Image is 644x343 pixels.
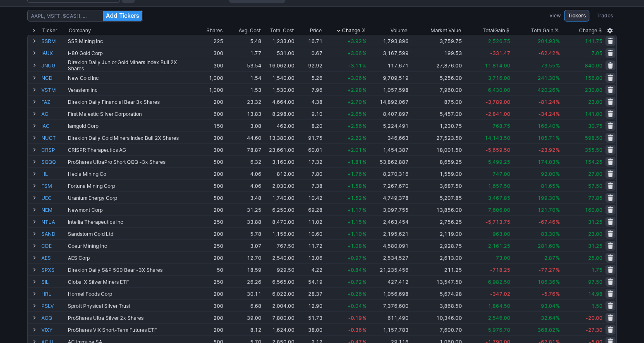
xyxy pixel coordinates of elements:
td: 16.71 [295,35,323,47]
span: +3.92 [347,38,362,44]
span: % [556,219,560,225]
a: IAG [41,120,66,132]
td: 16,062.00 [262,59,295,72]
td: 300 [194,59,224,72]
span: 747.00 [493,171,510,177]
td: 500 [194,180,224,192]
a: SAND [41,228,66,240]
td: 3,097,755 [367,204,409,216]
td: 3.48 [224,192,262,204]
td: 200 [194,228,224,240]
span: 199.30 [538,195,555,201]
span: +3.66 [347,50,362,56]
span: % [556,183,560,189]
span: Change $ [579,26,602,35]
a: IAUX [41,47,66,59]
span: 141.75 [585,38,603,44]
span: 141.00 [585,111,603,117]
td: 33.88 [224,216,262,228]
span: 3,716.00 [488,75,510,81]
td: 300 [194,144,224,156]
span: % [362,50,366,56]
td: 8,470.00 [262,216,295,228]
td: 2,119.00 [409,228,463,240]
div: CRISPR Therapeutics AG [68,147,194,153]
td: 300 [194,47,224,59]
td: 600 [194,108,224,120]
td: 18,001.50 [409,144,463,156]
td: 4.06 [224,168,262,180]
td: 9.10 [295,108,323,120]
span: 160.00 [585,207,603,213]
td: 13,856.00 [409,204,463,216]
span: % [362,123,366,129]
span: 241.30 [538,75,555,81]
span: +2.70 [347,99,362,105]
td: 14,892,067 [367,96,409,108]
span: +3.11 [347,62,362,69]
td: 4,749,378 [367,192,409,204]
a: NGD [41,72,66,84]
div: Company [69,26,91,35]
span: +3.06 [347,75,362,81]
span: 23.00 [588,99,603,105]
span: +0.97 [347,255,362,261]
td: 60.01 [295,144,323,156]
td: 44.60 [224,132,262,144]
div: Gain % [531,26,559,35]
td: 8,298.00 [262,108,295,120]
span: 30.75 [588,123,603,129]
div: AES Corp [68,255,194,261]
a: AG [41,108,66,120]
span: +1.17 [347,207,362,213]
div: Price [310,26,322,35]
span: % [362,159,366,165]
td: 531.00 [262,47,295,59]
span: 2,526.75 [488,38,510,44]
td: 4.38 [295,96,323,108]
a: SSRM [41,35,66,47]
span: Market Value [431,26,461,35]
span: % [556,99,560,105]
td: 50 [194,264,224,276]
td: 4.06 [224,180,262,192]
span: +2.98 [347,87,362,93]
span: -5,659.50 [486,147,510,153]
label: View [549,12,561,20]
td: 7.38 [295,180,323,192]
td: 23.32 [224,96,262,108]
td: 199.53 [409,47,463,59]
span: % [556,75,560,81]
span: % [556,207,560,213]
span: % [556,87,560,93]
span: +1.15 [347,219,362,225]
span: +2.01 [347,147,362,153]
span: 25.00 [588,255,603,261]
td: 10.60 [295,228,323,240]
a: VSTM [41,84,66,96]
span: 14,143.50 [485,135,510,141]
span: % [556,195,560,201]
span: 6,430.00 [488,87,510,93]
div: Uranium Energy Corp [68,195,194,201]
span: Total [483,26,494,35]
button: Add Tickers [103,11,142,21]
td: 1,559.00 [409,168,463,180]
td: 346,663 [367,132,409,144]
td: 200 [194,252,224,264]
span: 7,606.00 [488,207,510,213]
td: 8,407,897 [367,108,409,120]
span: % [362,38,366,44]
td: 1,740.00 [262,192,295,204]
td: 2,540.00 [262,252,295,264]
span: 83.30 [541,231,555,237]
td: 13,380.00 [262,132,295,144]
td: 18.59 [224,264,262,276]
span: % [556,147,560,153]
td: 5,256.00 [409,72,463,84]
div: ProShares UltraPro Short QQQ -3x Shares [68,159,194,165]
td: 1.77 [224,47,262,59]
span: -67.46 [539,219,555,225]
span: 355.50 [585,147,603,153]
span: -62.42 [539,50,555,56]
